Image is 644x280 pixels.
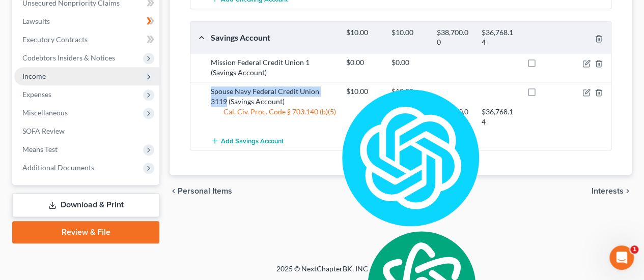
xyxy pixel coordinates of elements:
[22,17,50,25] span: Lawsuits
[14,122,159,140] a: SOFA Review
[170,187,178,195] i: chevron_left
[178,187,232,195] span: Personal Items
[12,193,159,217] a: Download & Print
[170,187,232,195] button: chevron_left Personal Items
[211,131,284,150] button: Add Savings Account
[14,30,159,49] a: Executory Contracts
[341,57,386,68] div: $0.00
[630,245,638,254] span: 1
[386,28,432,47] div: $10.00
[14,12,159,30] a: Lawsuits
[592,187,632,195] button: Interests chevron_right
[206,107,341,127] div: Cal. Civ. Proc. Code § 703.140 (b)(5)
[341,28,386,47] div: $10.00
[206,57,341,78] div: Mission Federal Credit Union 1 (Savings Account)
[22,127,65,135] span: SOFA Review
[386,57,432,68] div: $0.00
[341,86,386,97] div: $10.00
[477,28,522,47] div: $36,768.14
[386,86,432,97] div: $10.00
[22,72,46,80] span: Income
[206,86,341,107] div: Spouse Navy Federal Credit Union 3119 (Savings Account)
[22,163,94,172] span: Additional Documents
[624,187,632,195] i: chevron_right
[12,221,159,243] a: Review & File
[22,145,58,153] span: Means Test
[431,28,477,47] div: $38,700.00
[477,107,522,127] div: $36,768.14
[22,35,88,44] span: Executory Contracts
[206,32,341,43] div: Savings Account
[22,90,51,99] span: Expenses
[221,137,284,145] span: Add Savings Account
[609,245,634,270] iframe: Intercom live chat
[22,108,68,117] span: Miscellaneous
[592,187,624,195] span: Interests
[22,53,115,62] span: Codebtors Insiders & Notices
